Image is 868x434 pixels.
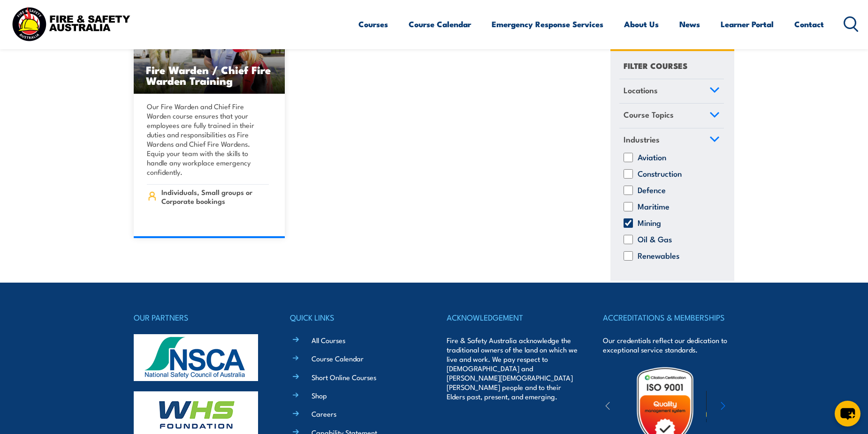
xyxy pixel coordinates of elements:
[146,64,273,86] h3: Fire Warden / Chief Fire Warden Training
[603,336,734,354] p: Our credentials reflect our dedication to exceptional service standards.
[624,12,659,37] a: About Us
[312,335,345,345] a: All Courses
[706,391,788,423] img: ewpa-logo
[638,202,670,211] label: Maritime
[638,169,682,179] label: Construction
[619,104,724,128] a: Course Topics
[147,102,269,177] p: Our Fire Warden and Chief Fire Warden course ensures that your employees are fully trained in the...
[447,311,578,324] h4: ACKNOWLEDGEMENT
[624,133,660,146] span: Industries
[161,187,269,205] span: Individuals, Small groups or Corporate bookings
[409,12,471,37] a: Course Calendar
[134,9,285,94] img: Fire Warden and Chief Fire Warden Training
[638,218,661,228] label: Mining
[619,79,724,104] a: Locations
[134,311,265,324] h4: OUR PARTNERS
[624,109,674,121] span: Course Topics
[638,251,679,261] label: Renewables
[603,311,734,324] h4: ACCREDITATIONS & MEMBERSHIPS
[638,235,672,244] label: Oil & Gas
[312,353,364,363] a: Course Calendar
[492,12,603,37] a: Emergency Response Services
[447,336,578,401] p: Fire & Safety Australia acknowledge the traditional owners of the land on which we live and work....
[679,12,700,37] a: News
[638,153,666,162] label: Aviation
[624,84,658,97] span: Locations
[134,9,285,94] a: Fire Warden / Chief Fire Warden Training
[638,186,666,195] label: Defence
[794,12,824,37] a: Contact
[624,59,687,72] h4: FILTER COURSES
[312,372,376,382] a: Short Online Courses
[721,12,774,37] a: Learner Portal
[358,12,388,37] a: Courses
[290,311,421,324] h4: QUICK LINKS
[312,409,336,419] a: Careers
[835,401,860,427] button: chat-button
[619,128,724,153] a: Industries
[312,390,327,400] a: Shop
[134,334,258,381] img: nsca-logo-footer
